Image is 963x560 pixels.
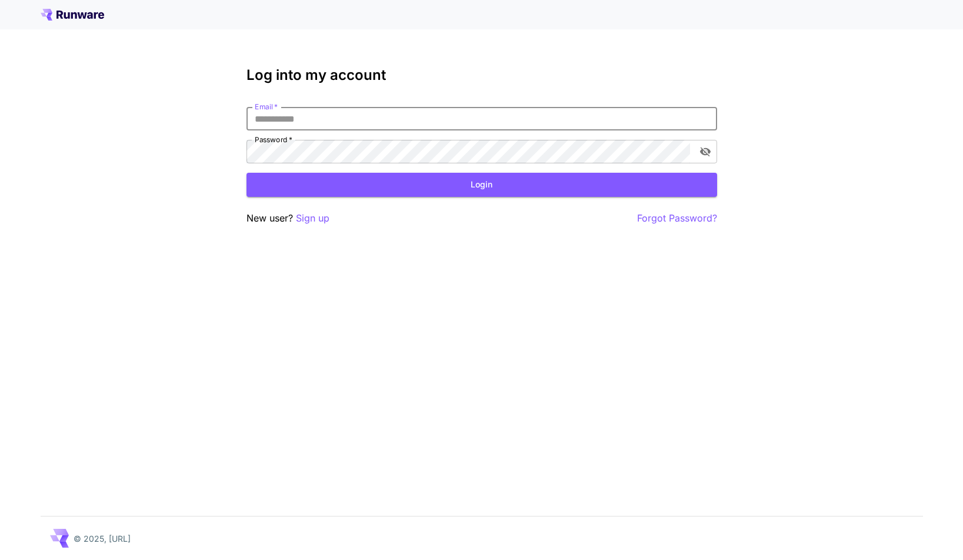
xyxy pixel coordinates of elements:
label: Email [255,102,278,112]
button: toggle password visibility [695,141,716,162]
button: Sign up [296,211,329,226]
p: New user? [246,211,329,226]
label: Password [255,135,292,145]
h3: Log into my account [246,67,717,83]
button: Forgot Password? [637,211,717,226]
p: © 2025, [URL] [74,532,131,545]
button: Login [246,173,717,197]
